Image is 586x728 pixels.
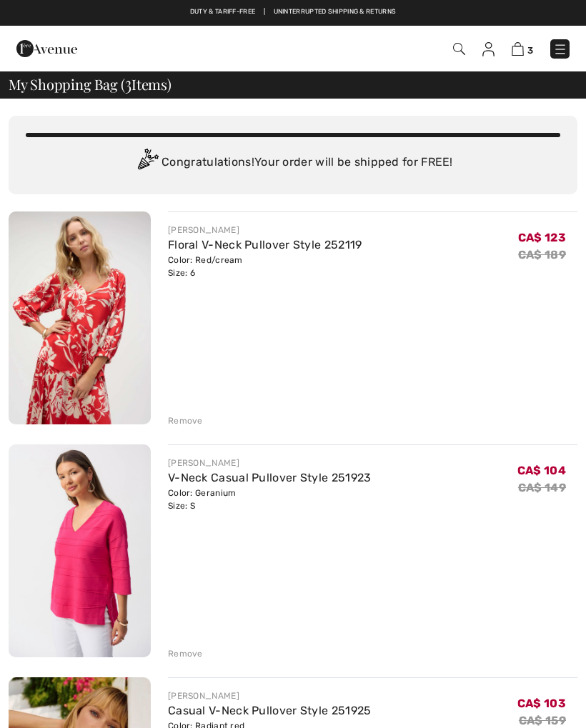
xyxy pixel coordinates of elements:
a: 1ère Avenue [16,41,77,54]
s: CA$ 149 [518,481,566,494]
img: Congratulation2.svg [133,149,162,177]
s: CA$ 159 [519,714,566,727]
a: Casual V-Neck Pullover Style 251925 [168,704,372,717]
div: Color: Geranium Size: S [168,487,372,512]
span: 3 [125,74,131,92]
span: CA$ 104 [517,464,566,477]
span: CA$ 123 [518,231,566,244]
div: Color: Red/cream Size: 6 [168,254,362,279]
s: CA$ 189 [518,248,566,261]
div: [PERSON_NAME] [168,224,362,236]
a: 3 [512,40,533,57]
img: Floral V-Neck Pullover Style 252119 [9,211,151,424]
div: [PERSON_NAME] [168,689,372,702]
div: Remove [168,647,203,660]
span: CA$ 103 [517,697,566,710]
span: My Shopping Bag ( Items) [9,77,172,91]
div: [PERSON_NAME] [168,457,372,469]
img: 1ère Avenue [16,34,77,63]
div: Congratulations! Your order will be shipped for FREE! [26,149,560,177]
span: 3 [527,45,533,56]
a: V-Neck Casual Pullover Style 251923 [168,471,372,484]
img: Shopping Bag [512,42,524,56]
img: V-Neck Casual Pullover Style 251923 [9,444,151,657]
div: Remove [168,414,203,427]
a: Floral V-Neck Pullover Style 252119 [168,238,362,251]
img: Menu [553,42,567,56]
img: Search [453,43,465,55]
img: My Info [482,42,495,56]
